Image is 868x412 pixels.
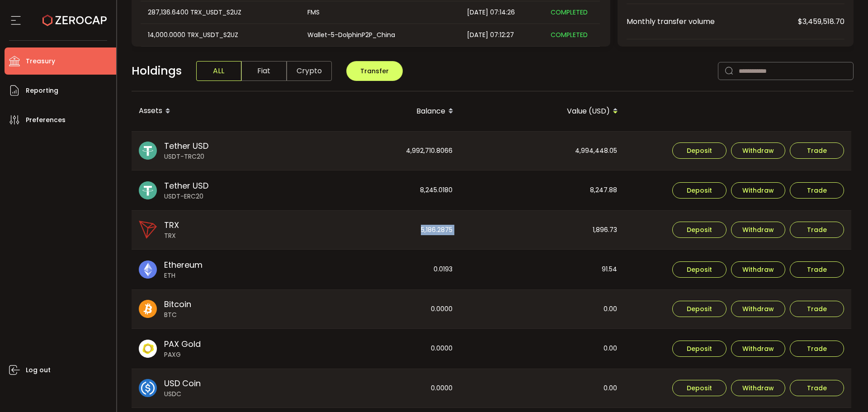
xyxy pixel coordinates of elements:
button: Deposit [672,380,726,396]
span: USDT-TRC20 [164,152,208,161]
span: Tether USD [164,180,208,192]
span: Deposit [687,227,712,233]
span: BTC [164,310,191,320]
span: Trade [807,266,827,273]
button: Withdraw [731,142,785,159]
div: 0.0000 [296,290,460,329]
div: 0.00 [461,329,624,369]
span: Deposit [687,266,712,273]
img: trx_portfolio.png [139,221,157,239]
div: 4,994,448.05 [461,132,624,170]
span: Trade [807,306,827,312]
div: 287,136.6400 TRX_USDT_S2UZ [141,7,299,18]
span: Withdraw [742,227,774,233]
span: PAX Gold [164,338,201,350]
button: Trade [790,222,844,238]
span: TRX [164,231,179,241]
span: $3,459,518.70 [798,16,844,27]
span: Log out [26,364,51,377]
button: Trade [790,182,844,199]
button: Deposit [672,261,726,278]
span: Withdraw [742,187,774,194]
div: Assets [132,104,296,119]
div: 8,245.0180 [296,170,460,210]
button: Trade [790,341,844,357]
button: Trade [790,261,844,278]
img: paxg_portfolio.svg [139,340,157,358]
span: Withdraw [742,306,774,312]
span: Withdraw [742,385,774,391]
span: Withdraw [742,147,774,154]
span: TRX [164,219,179,231]
span: Withdraw [742,346,774,352]
div: 0.0193 [296,250,460,289]
span: Deposit [687,147,712,154]
div: 5,186.2875 [296,211,460,250]
span: ALL [196,61,241,81]
button: Withdraw [731,341,785,357]
div: Value (USD) [461,104,625,119]
div: [DATE] 07:14:26 [460,7,543,18]
img: usdt_portfolio.svg [139,142,157,160]
button: Deposit [672,142,726,159]
span: USDC [164,389,201,399]
span: USDT-ERC20 [164,192,208,201]
span: Bitcoin [164,298,191,310]
button: Deposit [672,341,726,357]
span: Trade [807,346,827,352]
span: ETH [164,271,203,280]
button: Deposit [672,182,726,199]
button: Transfer [346,61,403,81]
span: Tether USD [164,140,208,152]
span: Deposit [687,187,712,194]
button: Withdraw [731,182,785,199]
button: Withdraw [731,301,785,317]
span: Crypto [287,61,332,81]
span: Deposit [687,346,712,352]
img: usdc_portfolio.svg [139,379,157,397]
span: Deposit [687,306,712,312]
span: Preferences [26,114,66,127]
div: [DATE] 07:12:27 [460,30,543,40]
div: 91.54 [461,250,624,289]
span: Deposit [687,385,712,391]
span: Trade [807,147,827,154]
div: 4,992,710.8066 [296,132,460,170]
div: FMS [300,7,459,18]
span: Ethereum [164,259,203,271]
span: Transfer [360,66,389,76]
span: Monthly transfer volume [627,16,798,27]
div: 0.0000 [296,369,460,408]
div: Balance [296,104,461,119]
img: eth_portfolio.svg [139,260,157,279]
span: Fiat [241,61,287,81]
div: Wallet-5-DolphinP2P_China [300,30,459,40]
span: USD Coin [164,377,201,389]
div: 0.00 [461,290,624,329]
span: PAXG [164,350,201,360]
span: Reporting [26,84,58,97]
span: Trade [807,187,827,194]
img: usdt_portfolio.svg [139,181,157,199]
button: Trade [790,301,844,317]
button: Deposit [672,222,726,238]
span: Holdings [132,62,182,80]
button: Trade [790,380,844,396]
div: 14,000.0000 TRX_USDT_S2UZ [141,30,299,40]
iframe: Chat Widget [823,369,868,412]
button: Trade [790,142,844,159]
button: Withdraw [731,261,785,278]
div: 1,896.73 [461,211,624,250]
button: Withdraw [731,222,785,238]
img: btc_portfolio.svg [139,300,157,318]
button: Deposit [672,301,726,317]
button: Withdraw [731,380,785,396]
span: Trade [807,227,827,233]
span: Withdraw [742,266,774,273]
span: COMPLETED [551,8,588,17]
div: 0.0000 [296,329,460,369]
span: Trade [807,385,827,391]
span: Treasury [26,55,55,68]
span: COMPLETED [551,30,588,39]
